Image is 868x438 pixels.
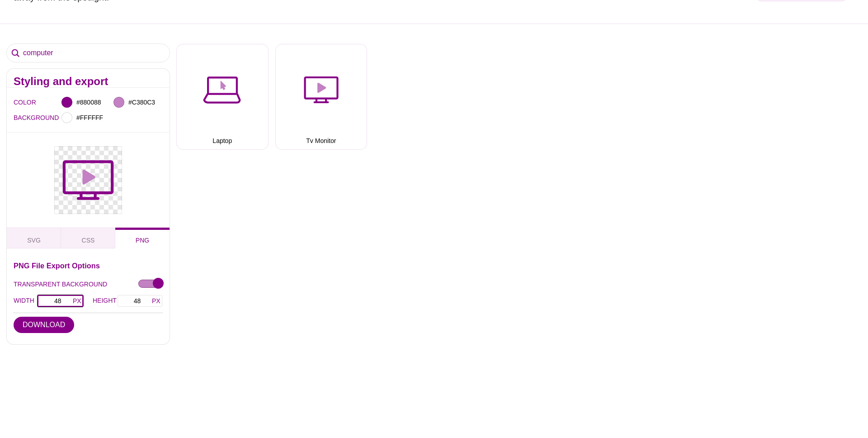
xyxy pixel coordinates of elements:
button: CSS [61,228,115,248]
h3: PNG File Export Options [14,262,163,269]
label: COLOR [14,96,25,108]
span: SVG [27,237,41,244]
label: TRANSPARENT BACKGROUND [14,278,107,290]
h2: Styling and export [14,78,163,85]
button: Laptop [176,44,269,150]
label: BACKGROUND [14,112,25,124]
button: DOWNLOAD [14,317,74,333]
span: CSS [82,237,95,244]
button: Tv Monitor [275,44,368,150]
label: HEIGHT [93,295,117,307]
label: WIDTH [14,295,37,307]
button: SVG [7,228,61,248]
input: Search Icons [7,44,170,62]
